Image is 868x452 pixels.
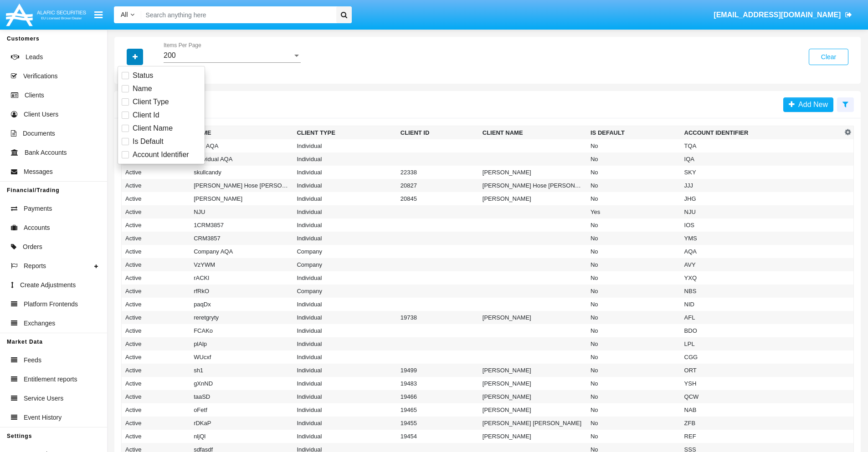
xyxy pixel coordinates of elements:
[714,11,841,19] span: [EMAIL_ADDRESS][DOMAIN_NAME]
[809,49,848,65] button: Clear
[122,390,190,403] td: Active
[141,6,333,23] input: Search
[24,319,55,328] span: Exchanges
[293,350,396,364] td: Individual
[479,416,587,430] td: [PERSON_NAME] [PERSON_NAME]
[681,377,842,390] td: YSH
[122,166,190,179] td: Active
[293,377,396,390] td: Individual
[24,356,41,365] span: Feeds
[587,166,681,179] td: No
[397,166,479,179] td: 22338
[293,218,396,232] td: Individual
[25,148,67,157] span: Bank Accounts
[122,364,190,377] td: Active
[133,149,189,160] span: Account Identifier
[24,110,58,119] span: Client Users
[122,403,190,416] td: Active
[190,416,293,430] td: rDKaP
[479,126,587,140] th: Client Name
[681,179,842,192] td: JJJ
[587,284,681,298] td: No
[587,152,681,166] td: No
[587,139,681,152] td: No
[681,152,842,166] td: IQA
[479,166,587,179] td: [PERSON_NAME]
[397,192,479,205] td: 20845
[190,166,293,179] td: skullcandy
[122,324,190,337] td: Active
[122,416,190,430] td: Active
[587,126,681,140] th: Is Default
[587,311,681,324] td: No
[114,10,141,20] a: All
[122,298,190,311] td: Active
[122,258,190,271] td: Active
[397,390,479,403] td: 19466
[25,91,44,100] span: Clients
[587,324,681,337] td: No
[681,430,842,443] td: REF
[293,403,396,416] td: Individual
[397,364,479,377] td: 19499
[479,192,587,205] td: [PERSON_NAME]
[681,390,842,403] td: QCW
[190,139,293,152] td: Test AQA
[681,245,842,258] td: AQA
[587,377,681,390] td: No
[587,390,681,403] td: No
[122,232,190,245] td: Active
[293,364,396,377] td: Individual
[190,179,293,192] td: [PERSON_NAME] Hose [PERSON_NAME]
[121,11,128,18] span: All
[681,298,842,311] td: NID
[190,192,293,205] td: [PERSON_NAME]
[24,300,78,309] span: Platform Frontends
[133,83,152,94] span: Name
[190,258,293,271] td: VzYWM
[24,223,50,233] span: Accounts
[293,192,396,205] td: Individual
[26,52,43,62] span: Leads
[587,205,681,218] td: Yes
[190,218,293,232] td: 1CRM3857
[397,403,479,416] td: 19465
[681,284,842,298] td: NBS
[681,192,842,205] td: JHG
[587,179,681,192] td: No
[587,350,681,364] td: No
[587,245,681,258] td: No
[24,204,52,213] span: Payments
[681,126,842,140] th: Account Identifier
[681,324,842,337] td: BDO
[587,430,681,443] td: No
[681,403,842,416] td: NAB
[164,51,176,59] span: 200
[293,298,396,311] td: Individual
[293,139,396,152] td: Individual
[479,311,587,324] td: [PERSON_NAME]
[24,413,62,422] span: Event History
[293,258,396,271] td: Company
[681,232,842,245] td: YMS
[479,377,587,390] td: [PERSON_NAME]
[293,126,396,140] th: Client Type
[587,416,681,430] td: No
[587,298,681,311] td: No
[397,416,479,430] td: 19455
[190,205,293,218] td: NJU
[293,390,396,403] td: Individual
[479,390,587,403] td: [PERSON_NAME]
[681,218,842,232] td: IOS
[133,136,164,147] span: Is Default
[122,350,190,364] td: Active
[190,298,293,311] td: paqDx
[293,284,396,298] td: Company
[681,416,842,430] td: ZFB
[24,394,63,403] span: Service Users
[190,390,293,403] td: taaSD
[587,232,681,245] td: No
[122,377,190,390] td: Active
[587,218,681,232] td: No
[190,364,293,377] td: sh1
